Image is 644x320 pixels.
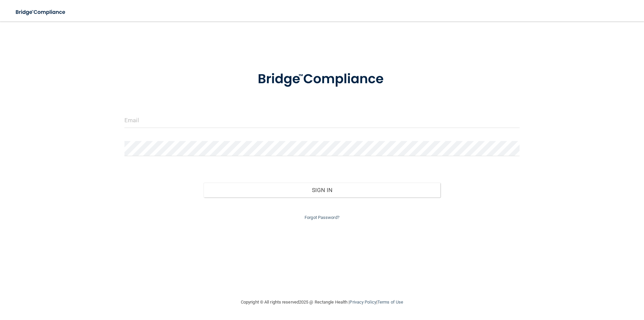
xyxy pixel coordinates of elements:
[244,62,400,97] img: bridge_compliance_login_screen.278c3ca4.svg
[305,215,339,220] a: Forgot Password?
[350,300,376,305] a: Privacy Policy
[124,113,520,128] input: Email
[200,291,444,313] div: Copyright © All rights reserved 2025 @ Rectangle Health | |
[377,300,403,305] a: Terms of Use
[204,183,441,197] button: Sign In
[10,5,72,19] img: bridge_compliance_login_screen.278c3ca4.svg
